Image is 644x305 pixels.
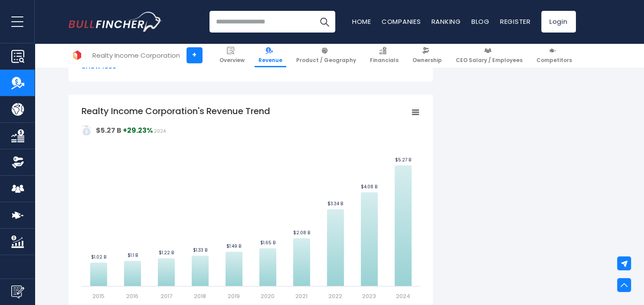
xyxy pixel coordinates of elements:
[314,11,335,33] button: Search
[412,57,442,64] span: Ownership
[327,200,343,207] text: $3.34 B
[409,43,446,67] a: Ownership
[452,43,526,67] a: CEO Salary / Employees
[11,156,24,169] img: Ownership
[82,125,92,135] img: addasd
[295,292,307,300] text: 2021
[216,43,248,67] a: Overview
[69,12,162,32] img: Bullfincher logo
[395,157,411,163] text: $5.27 B
[92,292,105,300] text: 2015
[123,125,153,135] strong: +29.23%
[194,292,206,300] text: 2018
[82,105,270,117] tspan: Realty Income Corporation's Revenue Trend
[366,43,402,67] a: Financials
[396,292,410,300] text: 2024
[228,292,240,300] text: 2019
[92,50,180,60] div: Realty Income Corporation
[160,292,172,300] text: 2017
[370,57,399,64] span: Financials
[432,17,461,26] a: Ranking
[471,17,490,26] a: Blog
[96,125,121,135] strong: $5.27 B
[255,43,286,67] a: Revenue
[456,57,523,64] span: CEO Salary / Employees
[361,184,377,190] text: $4.08 B
[352,17,371,26] a: Home
[69,12,162,32] a: Go to homepage
[226,243,241,249] text: $1.49 B
[127,252,138,259] text: $1.1 B
[258,57,282,64] span: Revenue
[292,43,360,67] a: Product / Geography
[293,230,310,236] text: $2.08 B
[260,239,275,246] text: $1.65 B
[186,47,203,63] a: +
[328,292,342,300] text: 2022
[500,17,531,26] a: Register
[536,57,572,64] span: Competitors
[82,105,420,300] svg: Realty Income Corporation's Revenue Trend
[91,254,106,260] text: $1.02 B
[382,17,421,26] a: Companies
[154,128,166,134] span: 2024
[69,47,85,63] img: O logo
[219,57,245,64] span: Overview
[541,11,576,33] a: Login
[362,292,376,300] text: 2023
[126,292,138,300] text: 2016
[159,249,174,256] text: $1.22 B
[533,43,576,67] a: Competitors
[261,292,275,300] text: 2020
[193,247,207,253] text: $1.33 B
[296,57,356,64] span: Product / Geography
